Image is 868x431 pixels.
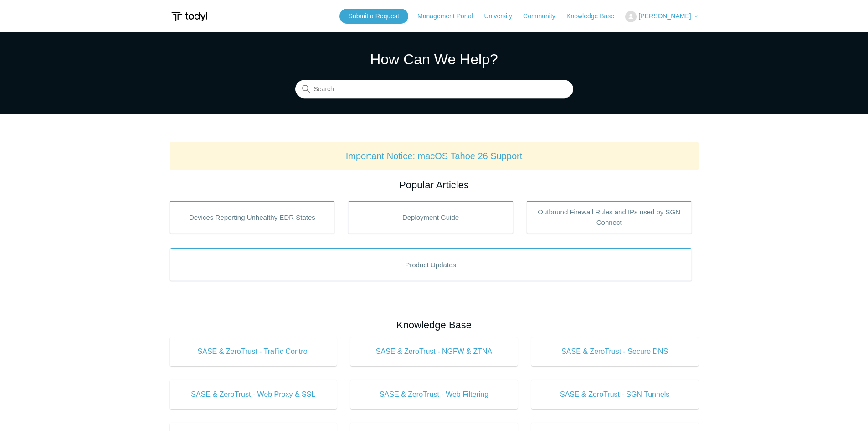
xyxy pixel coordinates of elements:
a: SASE & ZeroTrust - Traffic Control [170,337,337,366]
input: Search [295,80,573,99]
h2: Popular Articles [170,177,699,192]
button: [PERSON_NAME] [625,11,698,22]
span: SASE & ZeroTrust - Traffic Control [184,346,324,357]
span: [PERSON_NAME] [638,12,691,20]
a: Devices Reporting Unhealthy EDR States [170,201,335,234]
a: SASE & ZeroTrust - Web Proxy & SSL [170,380,337,409]
span: SASE & ZeroTrust - Secure DNS [545,346,685,357]
span: SASE & ZeroTrust - SGN Tunnels [545,389,685,400]
a: Product Updates [170,248,692,281]
img: Todyl Support Center Help Center home page [170,8,209,25]
a: SASE & ZeroTrust - Web Filtering [350,380,518,409]
a: SASE & ZeroTrust - NGFW & ZTNA [350,337,518,366]
span: SASE & ZeroTrust - Web Filtering [364,389,504,400]
a: SASE & ZeroTrust - Secure DNS [531,337,699,366]
a: Outbound Firewall Rules and IPs used by SGN Connect [527,201,692,234]
span: SASE & ZeroTrust - Web Proxy & SSL [184,389,324,400]
a: University [484,11,521,21]
a: Management Portal [417,11,482,21]
h2: Knowledge Base [170,317,699,332]
a: Knowledge Base [566,11,623,21]
a: Submit a Request [339,9,408,24]
span: SASE & ZeroTrust - NGFW & ZTNA [364,346,504,357]
a: SASE & ZeroTrust - SGN Tunnels [531,380,699,409]
a: Deployment Guide [348,201,513,234]
h1: How Can We Help? [295,48,573,70]
a: Important Notice: macOS Tahoe 26 Support [346,151,523,161]
a: Community [523,11,565,21]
